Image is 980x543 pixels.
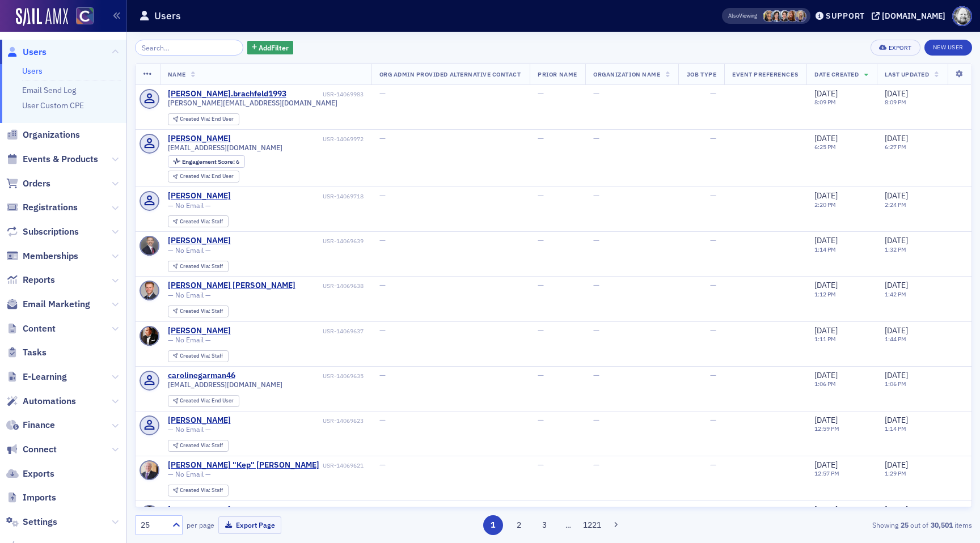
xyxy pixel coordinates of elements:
[885,460,908,470] span: [DATE]
[180,486,212,494] span: Created Via :
[538,88,544,99] span: —
[180,262,212,270] span: Created Via :
[885,235,908,245] span: [DATE]
[379,70,521,78] span: Org Admin Provided Alternative Contact
[23,443,57,456] span: Connect
[538,370,544,380] span: —
[182,159,239,165] div: 6
[898,520,910,530] strong: 25
[538,460,544,470] span: —
[180,219,223,225] div: Staff
[814,504,838,515] span: [DATE]
[168,155,245,168] div: Engagement Score: 6
[168,113,239,125] div: Created Via: End User
[168,336,211,344] span: — No Email —
[6,177,50,190] a: Orders
[6,298,90,311] a: Email Marketing
[180,352,212,359] span: Created Via :
[218,516,281,534] button: Export Page
[6,395,76,408] a: Automations
[168,485,229,497] div: Created Via: Staff
[247,41,294,55] button: AddFilter
[180,173,234,180] div: End User
[168,201,211,210] span: — No Email —
[885,88,908,99] span: [DATE]
[701,520,972,530] div: Showing out of items
[814,70,859,78] span: Date Created
[582,515,602,535] button: 1221
[593,133,599,143] span: —
[379,133,386,143] span: —
[180,115,212,122] span: Created Via :
[560,520,576,530] span: …
[885,370,908,380] span: [DATE]
[885,335,906,343] time: 1:44 PM
[814,325,838,336] span: [DATE]
[180,443,223,449] div: Staff
[871,40,920,56] button: Export
[538,415,544,425] span: —
[885,504,908,515] span: [DATE]
[6,46,47,58] a: Users
[885,425,906,432] time: 1:14 PM
[168,236,231,246] a: [PERSON_NAME]
[233,328,364,335] div: USR-14069637
[6,346,47,359] a: Tasks
[538,70,577,78] span: Prior Name
[728,12,757,20] span: Viewing
[168,89,286,99] a: [PERSON_NAME].brachfeld1993
[814,190,838,201] span: [DATE]
[23,153,98,166] span: Events & Products
[23,419,55,431] span: Finance
[593,88,599,99] span: —
[593,504,599,515] span: —
[168,281,295,291] a: [PERSON_NAME] [PERSON_NAME]
[814,280,838,290] span: [DATE]
[168,143,282,152] span: [EMAIL_ADDRESS][DOMAIN_NAME]
[538,190,544,201] span: —
[779,10,791,22] span: Pamela Galey-Coleman
[885,280,908,290] span: [DATE]
[168,171,239,183] div: Created Via: End User
[885,98,906,106] time: 8:09 PM
[814,415,838,425] span: [DATE]
[68,7,94,27] a: View Homepage
[885,469,906,477] time: 1:29 PM
[538,504,544,515] span: —
[593,70,660,78] span: Organization Name
[168,134,231,144] a: [PERSON_NAME]
[22,66,43,76] a: Users
[180,308,223,315] div: Staff
[885,133,908,143] span: [DATE]
[483,515,503,535] button: 1
[168,470,211,478] span: — No Email —
[135,40,243,56] input: Search…
[814,370,838,380] span: [DATE]
[233,237,364,245] div: USR-14069639
[180,116,234,122] div: End User
[814,88,838,99] span: [DATE]
[168,326,231,336] a: [PERSON_NAME]
[23,491,56,504] span: Imports
[168,371,235,381] a: carolinegarman46
[180,307,212,315] span: Created Via :
[924,40,972,56] a: New User
[180,353,223,359] div: Staff
[593,370,599,380] span: —
[23,468,54,480] span: Exports
[168,415,231,426] a: [PERSON_NAME]
[180,264,223,270] div: Staff
[379,190,386,201] span: —
[237,372,364,380] div: USR-14069635
[763,10,775,22] span: Lauren Standiford
[154,9,181,23] h1: Users
[538,280,544,290] span: —
[6,323,56,335] a: Content
[23,274,55,286] span: Reports
[16,8,68,26] img: SailAMX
